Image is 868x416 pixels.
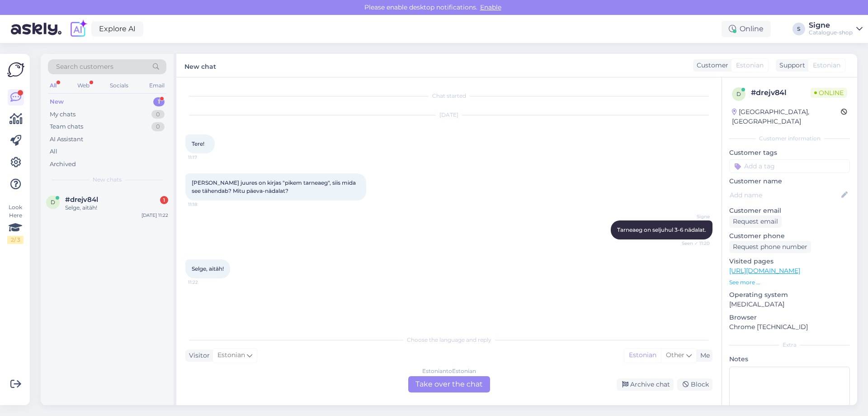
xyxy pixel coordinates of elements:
[408,376,490,392] div: Take over the chat
[69,19,88,38] img: explore-ai
[192,179,357,194] span: [PERSON_NAME] juures on kirjas "pikem tarneaeg", siis mida see tähendab? Mitu päeva-nädalat?
[7,61,24,78] img: Askly Logo
[729,313,850,322] p: Browser
[729,267,800,275] a: [URL][DOMAIN_NAME]
[776,61,805,70] div: Support
[188,154,222,161] span: 11:17
[729,231,850,241] p: Customer phone
[729,354,850,364] p: Notes
[809,22,853,29] div: Signe
[809,22,863,36] a: SigneCatalogue-shop
[677,378,712,391] div: Block
[676,240,710,247] span: Seen ✓ 11:20
[75,80,91,91] div: Web
[729,278,850,287] p: See more ...
[722,21,771,37] div: Online
[50,135,83,144] div: AI Assistant
[160,196,168,204] div: 1
[151,122,165,131] div: 0
[729,148,850,158] p: Customer tags
[729,290,850,300] p: Operating system
[729,257,850,266] p: Visited pages
[108,80,130,91] div: Socials
[151,110,165,119] div: 0
[50,147,57,156] div: All
[217,350,245,360] span: Estonian
[729,241,811,253] div: Request phone number
[48,80,58,91] div: All
[192,265,224,272] span: Selge, aitäh!
[65,196,98,204] span: #drejv84l
[729,322,850,332] p: Chrome [TECHNICAL_ID]
[813,61,840,70] span: Estonian
[676,213,710,220] span: Signe
[732,107,841,126] div: [GEOGRAPHIC_DATA], [GEOGRAPHIC_DATA]
[751,87,811,98] div: # drejv84l
[56,62,113,72] span: Search customers
[617,378,674,391] div: Archive chat
[185,336,712,344] div: Choose the language and reply
[188,201,222,208] span: 11:18
[729,177,850,186] p: Customer name
[7,236,24,244] div: 2 / 3
[809,29,853,36] div: Catalogue-shop
[153,97,165,106] div: 1
[147,80,166,91] div: Email
[666,351,684,359] span: Other
[50,110,75,119] div: My chats
[50,122,83,131] div: Team chats
[729,159,850,173] input: Add a tag
[185,111,712,119] div: [DATE]
[477,3,504,11] span: Enable
[188,279,222,286] span: 11:22
[185,351,210,360] div: Visitor
[192,140,204,147] span: Tere!
[50,97,64,106] div: New
[793,23,805,35] div: S
[697,351,710,360] div: Me
[736,61,764,70] span: Estonian
[693,61,728,70] div: Customer
[185,92,712,100] div: Chat started
[142,212,168,219] div: [DATE] 11:22
[93,176,122,184] span: New chats
[624,349,661,362] div: Estonian
[51,199,55,206] span: d
[50,160,76,169] div: Archived
[729,341,850,349] div: Extra
[65,204,168,212] div: Selge, aitäh!
[729,206,850,215] p: Customer email
[729,215,782,228] div: Request email
[422,367,476,375] div: Estonian to Estonian
[184,59,216,72] label: New chat
[617,226,706,233] span: Tarneaeg on seljuhul 3-6 nädalat.
[730,190,840,200] input: Add name
[736,91,741,97] span: d
[729,134,850,143] div: Customer information
[91,21,143,37] a: Explore AI
[811,88,847,98] span: Online
[7,203,24,244] div: Look Here
[729,300,850,309] p: [MEDICAL_DATA]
